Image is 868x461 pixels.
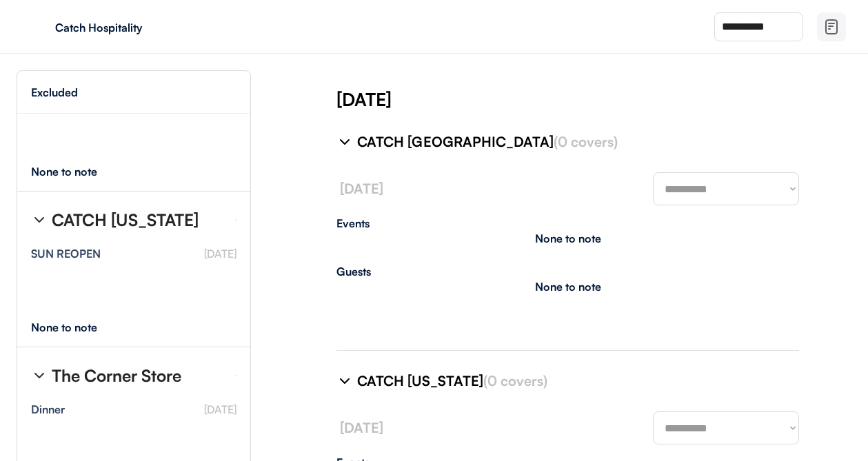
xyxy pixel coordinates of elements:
font: (0 covers) [554,133,618,150]
div: [DATE] [336,87,868,112]
div: Guests [336,266,799,277]
img: chevron-right%20%281%29.svg [31,212,48,228]
div: CATCH [US_STATE] [52,212,199,228]
div: None to note [535,281,601,292]
div: Excluded [31,87,78,98]
div: None to note [31,322,123,333]
div: CATCH [US_STATE] [357,371,751,391]
font: [DATE] [204,402,236,416]
font: [DATE] [340,419,383,436]
div: SUN REOPEN [31,248,101,259]
div: None to note [31,166,123,177]
div: Dinner [31,404,65,415]
div: Events [336,218,799,229]
div: Catch Hospitality [55,22,229,33]
img: chevron-right%20%281%29.svg [31,367,48,384]
div: The Corner Store [52,367,181,384]
div: None to note [535,233,601,244]
img: chevron-right%20%281%29.svg [336,373,353,389]
img: file-02.svg [823,19,840,35]
font: [DATE] [204,247,236,260]
img: yH5BAEAAAAALAAAAAABAAEAAAIBRAA7 [28,16,50,38]
font: [DATE] [340,180,383,197]
img: chevron-right%20%281%29.svg [336,134,353,150]
font: (0 covers) [483,372,547,389]
div: CATCH [GEOGRAPHIC_DATA] [357,132,751,152]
